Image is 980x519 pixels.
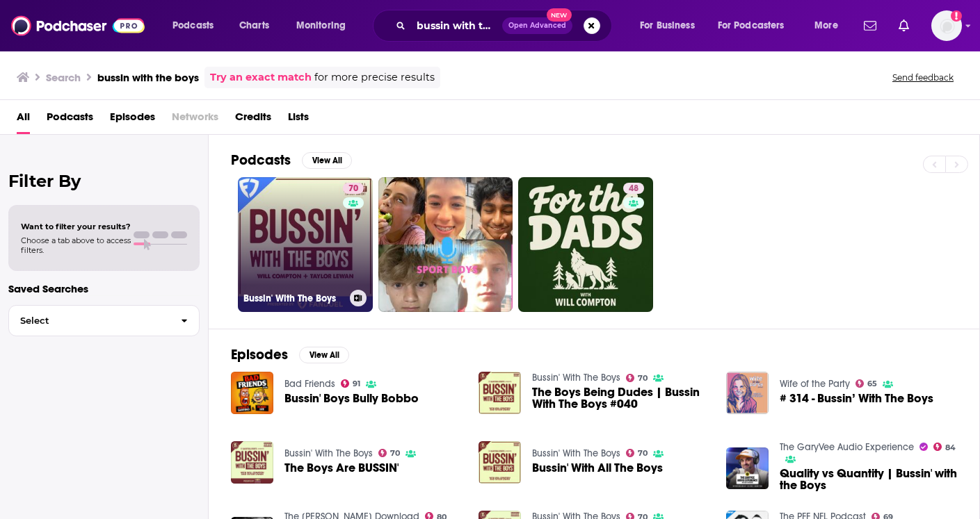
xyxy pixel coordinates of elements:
button: open menu [709,15,805,37]
a: 70Bussin' With The Boys [238,177,373,312]
a: Bussin' With The Boys [532,372,620,384]
button: open menu [287,15,364,37]
a: 70 [343,183,364,194]
span: New [547,8,572,22]
button: Show profile menu [931,10,962,41]
span: 70 [638,450,648,456]
a: Lists [288,106,309,134]
a: 91 [341,379,361,388]
span: Charts [239,16,269,35]
a: Bussin' Boys Bully Bobbo [284,393,419,404]
span: 48 [629,182,638,196]
button: View All [299,347,349,363]
a: Credits [235,106,271,134]
a: Bussin' With All The Boys [532,462,663,474]
button: open menu [805,15,856,37]
h3: Bussin' With The Boys [243,293,344,304]
a: 70 [626,374,648,382]
img: Podchaser - Follow, Share and Rate Podcasts [11,13,145,39]
button: Open AdvancedNew [502,17,572,34]
a: 70 [378,449,401,457]
a: 84 [933,443,956,451]
a: EpisodesView All [231,346,349,363]
span: 70 [638,375,648,381]
div: Search podcasts, credits, & more... [386,10,625,42]
a: Show notifications dropdown [893,14,915,38]
img: The Boys Being Dudes | Bussin With The Boys #040 [479,372,521,414]
span: For Podcasters [718,16,785,35]
a: Bad Friends [284,378,335,390]
span: Networks [172,106,218,134]
span: More [814,16,838,35]
a: The GaryVee Audio Experience [780,441,914,453]
h3: Search [46,71,81,84]
a: The Boys Being Dudes | Bussin With The Boys #040 [532,386,709,410]
a: 70 [626,449,648,457]
a: 48 [518,177,653,312]
img: User Profile [931,10,962,41]
img: The Boys Are BUSSIN' [231,441,273,484]
span: # 314 - Bussin’ With The Boys [780,393,933,404]
span: for more precise results [314,69,435,85]
span: 70 [390,450,400,456]
a: 65 [856,379,878,388]
a: Try an exact match [210,69,312,85]
span: 70 [348,182,358,196]
span: Open Advanced [508,22,566,29]
span: 91 [353,381,360,387]
button: Select [8,305,200,336]
h2: Filter By [8,171,200,191]
button: open menu [163,15,232,37]
a: The Boys Are BUSSIN' [284,462,399,474]
span: 84 [945,445,956,451]
a: All [17,106,30,134]
a: Podcasts [47,106,93,134]
input: Search podcasts, credits, & more... [411,15,502,37]
button: View All [302,152,352,169]
img: Quality vs Quantity | Bussin' with the Boys [726,447,769,490]
button: Send feedback [888,72,958,83]
a: 48 [623,183,644,194]
a: Bussin' With The Boys [532,447,620,459]
a: PodcastsView All [231,151,352,169]
span: Logged in as kkade [931,10,962,41]
h2: Episodes [231,346,288,363]
img: Bussin' Boys Bully Bobbo [231,372,273,414]
h2: Podcasts [231,151,291,169]
p: Saved Searches [8,282,200,295]
a: Show notifications dropdown [858,14,882,38]
span: Choose a tab above to access filters. [21,236,131,255]
svg: Add a profile image [951,10,962,22]
img: # 314 - Bussin’ With The Boys [726,372,769,414]
a: Episodes [110,106,155,134]
span: 65 [867,381,877,387]
span: Monitoring [296,16,346,35]
a: Bussin' With The Boys [284,447,373,459]
a: Charts [230,15,278,37]
a: Wife of the Party [780,378,850,390]
h3: bussin with the boys [97,71,199,84]
span: Select [9,316,170,325]
span: Want to filter your results? [21,222,131,231]
img: Bussin' With All The Boys [479,441,521,484]
a: Quality vs Quantity | Bussin' with the Boys [780,468,957,491]
button: open menu [630,15,712,37]
span: For Business [640,16,695,35]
